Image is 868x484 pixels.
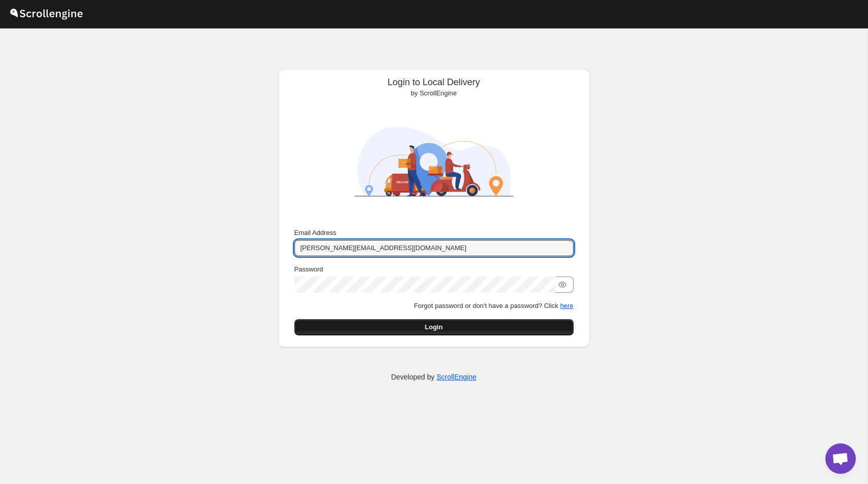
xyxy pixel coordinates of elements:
button: here [560,302,573,309]
button: Login [294,319,574,335]
div: Open chat [825,443,856,474]
p: Forgot password or don't have a password? Click [294,301,574,311]
span: Email Address [294,229,337,236]
div: Login to Local Delivery [286,77,582,98]
span: Login [425,322,443,332]
a: ScrollEngine [437,373,477,381]
span: Password [294,265,323,273]
span: by ScrollEngine [411,89,456,97]
p: Developed by [391,372,476,382]
img: ScrollEngine [345,102,523,221]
